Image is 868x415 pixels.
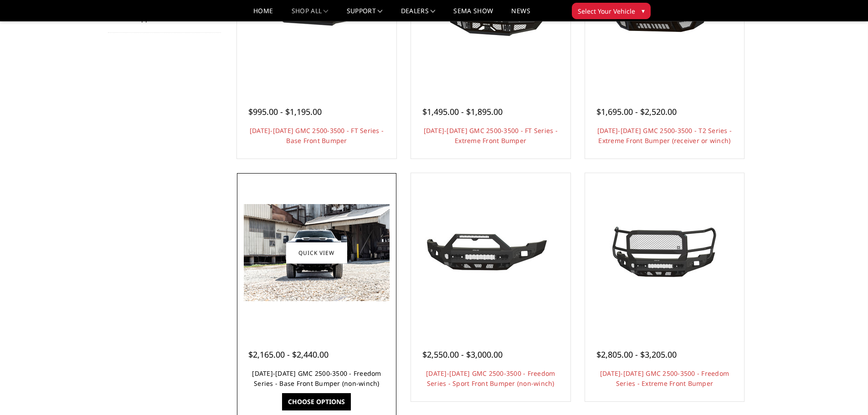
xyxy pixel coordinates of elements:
[250,126,384,145] a: [DATE]-[DATE] GMC 2500-3500 - FT Series - Base Front Bumper
[248,106,322,117] span: $995.00 - $1,195.00
[401,8,436,21] a: Dealers
[600,369,729,388] a: [DATE]-[DATE] GMC 2500-3500 - Freedom Series - Extreme Front Bumper
[422,106,503,117] span: $1,495.00 - $1,895.00
[239,175,394,330] a: 2024-2025 GMC 2500-3500 - Freedom Series - Base Front Bumper (non-winch) 2024-2025 GMC 2500-3500 ...
[578,6,635,16] span: Select Your Vehicle
[252,369,381,388] a: [DATE]-[DATE] GMC 2500-3500 - Freedom Series - Base Front Bumper (non-winch)
[426,369,555,388] a: [DATE]-[DATE] GMC 2500-3500 - Freedom Series - Sport Front Bumper (non-winch)
[253,8,273,21] a: Home
[286,242,347,263] a: Quick view
[413,175,568,330] a: 2024-2025 GMC 2500-3500 - Freedom Series - Sport Front Bumper (non-winch) 2024-2025 GMC 2500-3500...
[453,8,493,21] a: SEMA Show
[572,3,651,19] button: Select Your Vehicle
[642,6,645,15] span: ▾
[422,349,503,360] span: $2,550.00 - $3,000.00
[248,349,329,360] span: $2,165.00 - $2,440.00
[596,106,677,117] span: $1,695.00 - $2,520.00
[424,126,558,145] a: [DATE]-[DATE] GMC 2500-3500 - FT Series - Extreme Front Bumper
[587,175,742,330] a: 2024-2025 GMC 2500-3500 - Freedom Series - Extreme Front Bumper 2024-2025 GMC 2500-3500 - Freedom...
[282,393,351,410] a: Choose Options
[292,8,329,21] a: shop all
[597,126,732,145] a: [DATE]-[DATE] GMC 2500-3500 - T2 Series - Extreme Front Bumper (receiver or winch)
[822,371,868,415] iframe: Chat Widget
[347,8,383,21] a: Support
[596,349,677,360] span: $2,805.00 - $3,205.00
[244,204,390,301] img: 2024-2025 GMC 2500-3500 - Freedom Series - Base Front Bumper (non-winch)
[511,8,530,21] a: News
